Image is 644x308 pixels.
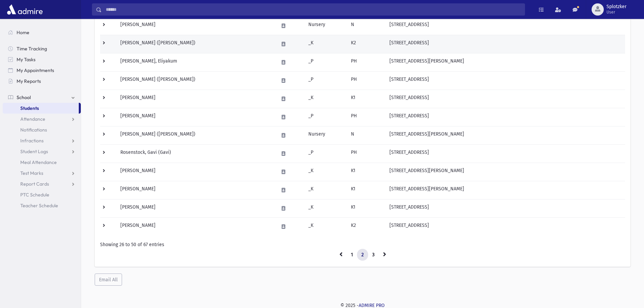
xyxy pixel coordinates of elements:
[304,199,347,217] td: _K
[17,78,41,84] span: My Reports
[347,53,385,71] td: PH
[304,126,347,144] td: Nursery
[3,168,81,179] a: Test Marks
[385,17,625,35] td: [STREET_ADDRESS]
[304,71,347,90] td: _P
[20,148,48,155] span: Student Logs
[17,67,54,73] span: My Appointments
[20,105,39,111] span: Students
[20,159,57,165] span: Meal Attendance
[20,192,49,198] span: PTC Schedule
[3,114,81,124] a: Attendance
[3,65,81,76] a: My Appointments
[347,126,385,144] td: N
[116,163,275,181] td: [PERSON_NAME]
[3,92,81,103] a: School
[385,71,625,90] td: [STREET_ADDRESS]
[304,163,347,181] td: _K
[304,144,347,163] td: _P
[3,179,81,189] a: Report Cards
[100,241,625,248] div: Showing 26 to 50 of 67 entries
[347,199,385,217] td: K1
[95,274,122,286] button: Email All
[385,90,625,108] td: [STREET_ADDRESS]
[368,249,379,261] a: 3
[347,108,385,126] td: PH
[385,163,625,181] td: [STREET_ADDRESS][PERSON_NAME]
[17,46,47,52] span: Time Tracking
[116,90,275,108] td: [PERSON_NAME]
[3,124,81,135] a: Notifications
[385,144,625,163] td: [STREET_ADDRESS]
[304,53,347,71] td: _P
[116,126,275,144] td: [PERSON_NAME] ([PERSON_NAME])
[3,76,81,87] a: My Reports
[20,138,44,144] span: Infractions
[116,181,275,199] td: [PERSON_NAME]
[17,56,35,63] span: My Tasks
[17,94,31,100] span: School
[304,17,347,35] td: Nursery
[347,144,385,163] td: PH
[347,90,385,108] td: K1
[3,54,81,65] a: My Tasks
[606,4,626,9] span: Splotzker
[116,71,275,90] td: [PERSON_NAME] ([PERSON_NAME])
[116,108,275,126] td: [PERSON_NAME]
[5,3,44,16] img: AdmirePro
[304,90,347,108] td: _K
[304,35,347,53] td: _K
[20,170,43,176] span: Test Marks
[3,103,79,114] a: Students
[347,163,385,181] td: K1
[116,199,275,217] td: [PERSON_NAME]
[385,199,625,217] td: [STREET_ADDRESS]
[20,116,45,122] span: Attendance
[116,17,275,35] td: [PERSON_NAME]
[304,217,347,236] td: _K
[385,126,625,144] td: [STREET_ADDRESS][PERSON_NAME]
[385,181,625,199] td: [STREET_ADDRESS][PERSON_NAME]
[3,189,81,200] a: PTC Schedule
[3,27,81,38] a: Home
[357,249,368,261] a: 2
[116,35,275,53] td: [PERSON_NAME] ([PERSON_NAME])
[102,3,525,16] input: Search
[385,35,625,53] td: [STREET_ADDRESS]
[347,181,385,199] td: K1
[116,217,275,236] td: [PERSON_NAME]
[606,9,626,15] span: User
[385,53,625,71] td: [STREET_ADDRESS][PERSON_NAME]
[17,29,29,35] span: Home
[347,71,385,90] td: PH
[347,217,385,236] td: K2
[3,146,81,157] a: Student Logs
[3,43,81,54] a: Time Tracking
[3,200,81,211] a: Teacher Schedule
[347,17,385,35] td: N
[116,144,275,163] td: Rosenstock, Gavi (Gavi)
[116,53,275,71] td: [PERSON_NAME], Eliyakum
[20,181,49,187] span: Report Cards
[20,127,47,133] span: Notifications
[385,108,625,126] td: [STREET_ADDRESS]
[304,108,347,126] td: _P
[347,249,357,261] a: 1
[3,135,81,146] a: Infractions
[3,157,81,168] a: Meal Attendance
[20,203,58,209] span: Teacher Schedule
[385,217,625,236] td: [STREET_ADDRESS]
[347,35,385,53] td: K2
[304,181,347,199] td: _K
